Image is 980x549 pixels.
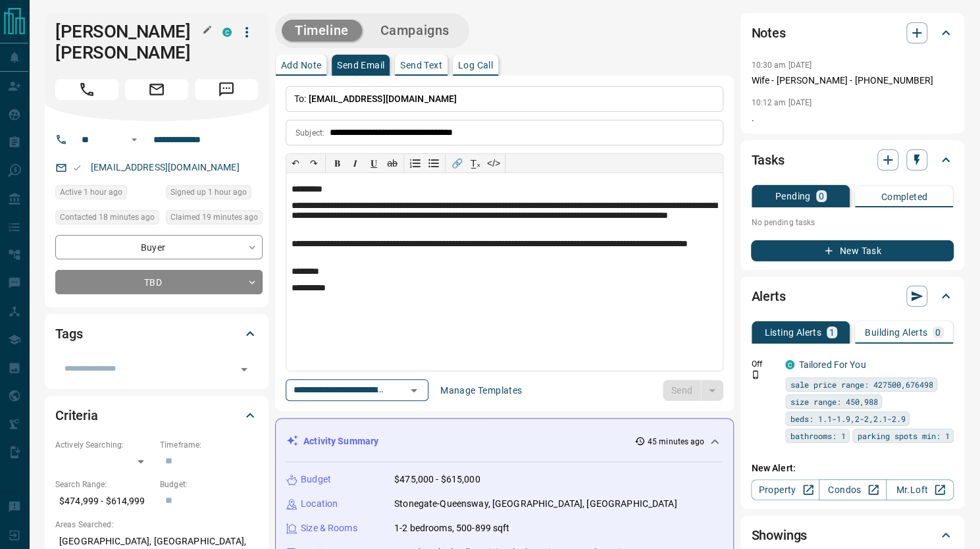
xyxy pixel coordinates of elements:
p: To: [286,86,723,112]
p: 1 [829,328,835,337]
p: Off [751,358,777,370]
a: Property [751,479,819,500]
s: ab [387,158,398,169]
h2: Tasks [751,149,784,170]
h2: Alerts [751,286,785,307]
h2: Showings [751,525,807,546]
p: $475,000 - $615,000 [394,473,480,486]
p: Listing Alerts [764,328,821,337]
p: Activity Summary [303,434,378,448]
p: Send Email [337,61,384,70]
button: Campaigns [367,20,463,41]
p: 10:12 am [DATE] [751,98,812,107]
a: [EMAIL_ADDRESS][DOMAIN_NAME] [91,162,240,172]
span: beds: 1.1-1.9,2-2,2.1-2.9 [790,412,905,425]
span: Active 1 hour ago [60,186,122,199]
span: size range: 450,988 [790,395,877,408]
h2: Criteria [55,405,98,426]
p: Location [301,497,338,511]
div: Thu Aug 14 2025 [166,210,263,228]
p: Size & Rooms [301,521,357,535]
div: condos.ca [785,360,794,369]
button: 𝐔 [365,154,383,172]
span: [EMAIL_ADDRESS][DOMAIN_NAME] [309,93,457,104]
a: Mr.Loft [886,479,954,500]
p: 0 [935,328,941,337]
button: Open [235,360,253,379]
span: Contacted 18 minutes ago [60,211,155,224]
svg: Push Notification Only [751,370,760,379]
p: Budget: [160,479,258,490]
p: Stonegate-Queensway, [GEOGRAPHIC_DATA], [GEOGRAPHIC_DATA] [394,497,677,511]
button: Bullet list [425,154,443,172]
div: Tasks [751,144,954,176]
p: Add Note [281,61,321,70]
span: 𝐔 [371,158,377,169]
p: 1-2 bedrooms, 500-899 sqft [394,521,509,535]
p: Log Call [458,61,493,70]
p: Wife - [PERSON_NAME] - [PHONE_NUMBER] [751,74,954,88]
p: 0 [819,192,824,201]
p: . [751,111,954,125]
a: Tailored For You [798,359,865,370]
svg: Email Valid [72,163,82,172]
div: Thu Aug 14 2025 [55,185,159,203]
div: Thu Aug 14 2025 [55,210,159,228]
p: New Alert: [751,461,954,475]
p: 10:30 am [DATE] [751,61,812,70]
span: bathrooms: 1 [790,429,845,442]
span: parking spots min: 1 [857,429,949,442]
p: Search Range: [55,479,153,490]
div: condos.ca [222,28,232,37]
div: Notes [751,17,954,49]
button: Numbered list [406,154,425,172]
p: Budget [301,473,331,486]
button: ab [383,154,401,172]
div: Alerts [751,280,954,312]
p: Pending [775,192,811,201]
span: Claimed 19 minutes ago [170,211,258,224]
button: Timeline [282,20,362,41]
button: Open [405,381,423,400]
span: Call [55,79,118,100]
p: Actively Searching: [55,439,153,451]
p: Send Text [400,61,442,70]
p: Timeframe: [160,439,258,451]
div: Activity Summary45 minutes ago [286,429,723,454]
p: Completed [881,192,928,201]
span: Message [195,79,258,100]
div: TBD [55,270,263,294]
p: 45 minutes ago [648,436,705,448]
div: Thu Aug 14 2025 [166,185,263,203]
p: $474,999 - $614,999 [55,490,153,512]
button: New Task [751,240,954,261]
p: No pending tasks [751,213,954,232]
h1: [PERSON_NAME] [PERSON_NAME] [55,21,203,63]
h2: Notes [751,22,785,43]
span: Signed up 1 hour ago [170,186,247,199]
button: ↷ [305,154,323,172]
div: Tags [55,318,258,350]
p: Subject: [296,127,324,139]
button: T̲ₓ [466,154,484,172]
button: </> [484,154,503,172]
span: Email [125,79,188,100]
span: sale price range: 427500,676498 [790,378,933,391]
button: 𝑰 [346,154,365,172]
div: Buyer [55,235,263,259]
a: Condos [819,479,887,500]
p: Areas Searched: [55,519,258,531]
div: split button [663,380,724,401]
button: 🔗 [448,154,466,172]
button: ↶ [286,154,305,172]
div: Criteria [55,400,258,431]
h2: Tags [55,323,82,344]
button: Open [126,132,142,147]
button: Manage Templates [432,380,530,401]
button: 𝐁 [328,154,346,172]
p: Building Alerts [865,328,927,337]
